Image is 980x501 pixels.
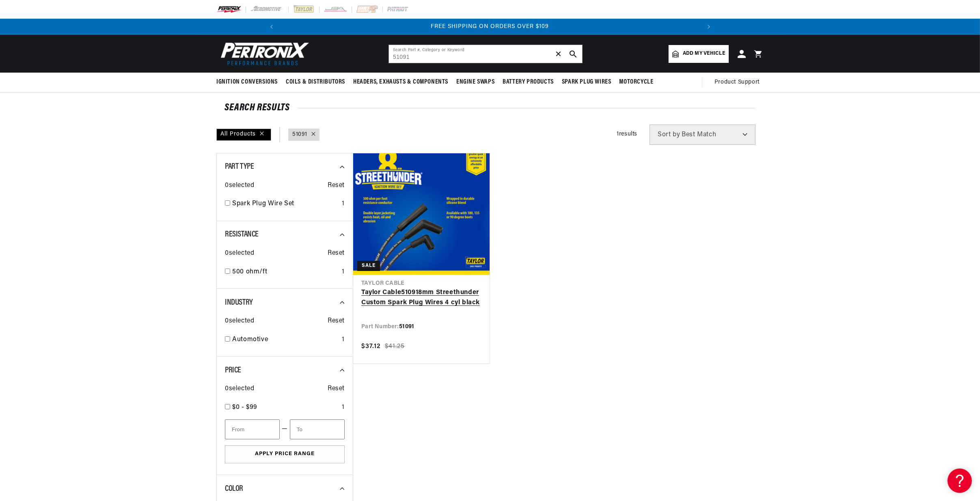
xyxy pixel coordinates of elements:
[328,181,345,191] span: Reset
[216,78,278,86] span: Ignition Conversions
[503,78,554,86] span: Battery Products
[456,78,494,86] span: Engine Swaps
[232,404,257,411] span: $0 - $99
[232,267,339,277] a: 500 ohm/ft
[342,267,345,277] div: 1
[558,73,615,92] summary: Spark Plug Wires
[328,384,345,394] span: Reset
[225,485,243,493] span: Color
[282,73,349,92] summary: Coils & Distributors
[658,131,680,138] span: Sort by
[342,199,345,209] div: 1
[353,78,448,86] span: Headers, Exhausts & Components
[619,78,653,86] span: Motorcycle
[225,419,280,439] input: From
[328,248,345,259] span: Reset
[225,366,241,374] span: Price
[389,45,582,63] input: Search Part #, Category or Keyword
[669,45,729,63] a: Add my vehicle
[225,230,259,239] span: Resistance
[232,335,339,345] a: Automotive
[232,199,339,209] a: Spark Plug Wire Set
[225,299,253,307] span: Industry
[282,424,288,434] span: —
[650,125,756,145] select: Sort by
[342,335,345,345] div: 1
[225,248,254,259] span: 0 selected
[431,24,549,30] span: FREE SHIPPING ON ORDERS OVER $109
[280,22,701,31] div: Announcement
[224,104,756,112] div: SEARCH RESULTS
[225,181,254,191] span: 0 selected
[714,73,764,92] summary: Product Support
[292,130,307,139] a: 51091
[328,316,345,327] span: Reset
[286,78,345,86] span: Coils & Distributors
[263,19,280,35] button: Translation missing: en.sections.announcements.previous_announcement
[290,419,345,439] input: To
[701,19,717,35] button: Translation missing: en.sections.announcements.next_announcement
[216,73,282,92] summary: Ignition Conversions
[225,316,254,327] span: 0 selected
[225,384,254,394] span: 0 selected
[216,40,310,68] img: Pertronix
[615,73,657,92] summary: Motorcycle
[216,129,271,141] div: All Products
[349,73,452,92] summary: Headers, Exhausts & Components
[225,445,345,464] button: Apply Price Range
[617,131,637,137] span: 1 results
[562,78,611,86] span: Spark Plug Wires
[225,163,254,171] span: Part Type
[714,78,760,87] span: Product Support
[361,288,481,308] a: Taylor Cable510918mm Streethunder Custom Spark Plug Wires 4 cyl black
[280,22,701,31] div: 3 of 3
[564,45,582,63] button: search button
[499,73,558,92] summary: Battery Products
[683,50,725,58] span: Add my vehicle
[452,73,499,92] summary: Engine Swaps
[342,402,345,413] div: 1
[196,19,784,35] slideshow-component: Translation missing: en.sections.announcements.announcement_bar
